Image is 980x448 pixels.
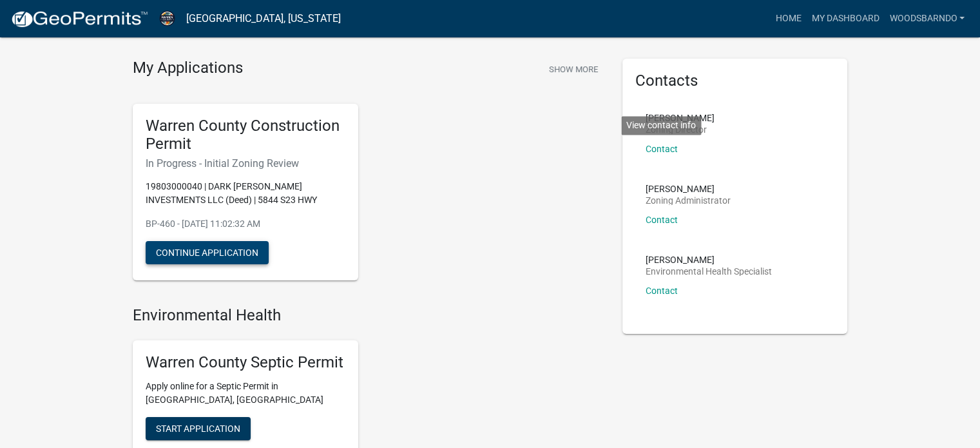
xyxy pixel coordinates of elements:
a: [GEOGRAPHIC_DATA], [US_STATE] [186,8,341,30]
span: Start Application [156,423,240,433]
img: Warren County, Iowa [159,10,176,27]
button: Show More [544,59,603,80]
p: Environmental Health Specialist [646,267,772,276]
p: Apply online for a Septic Permit in [GEOGRAPHIC_DATA], [GEOGRAPHIC_DATA] [146,380,345,407]
a: Contact [646,286,678,296]
a: Home [770,6,806,31]
h4: Environmental Health [133,306,603,325]
p: BP-460 - [DATE] 11:02:32 AM [146,217,345,231]
a: My Dashboard [806,6,884,31]
button: Continue Application [146,241,269,264]
h4: My Applications [133,59,243,78]
a: WoodsBarndo [884,6,970,31]
p: [PERSON_NAME] [646,184,731,193]
p: [PERSON_NAME] [646,255,772,264]
a: Contact [646,215,678,225]
h6: In Progress - Initial Zoning Review [146,157,345,170]
h5: Warren County Septic Permit [146,353,345,372]
a: Contact [646,144,678,154]
p: 19803000040 | DARK [PERSON_NAME] INVESTMENTS LLC (Deed) | 5844 S23 HWY [146,180,345,207]
p: Zoning Administrator [646,196,731,205]
button: Start Application [146,417,251,440]
h5: Contacts [635,72,835,90]
h5: Warren County Construction Permit [146,117,345,154]
p: [PERSON_NAME] [646,113,715,122]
